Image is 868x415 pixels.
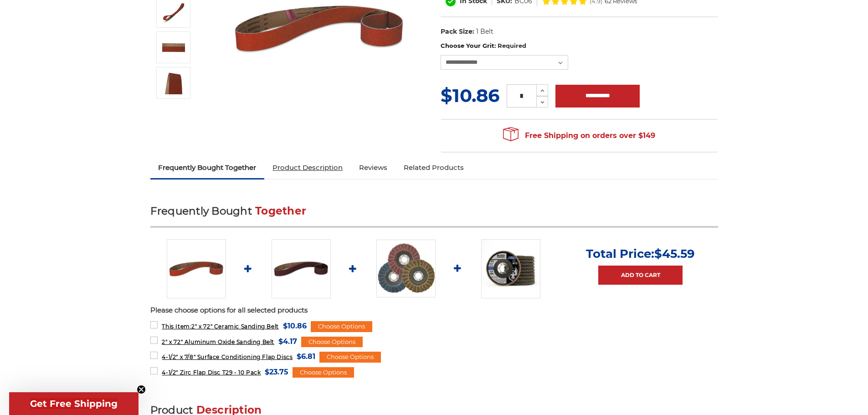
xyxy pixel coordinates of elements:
[498,42,526,49] small: Required
[162,323,191,330] strong: This Item:
[162,354,293,360] span: 4-1/2" x 7/8" Surface Conditioning Flap Discs
[150,205,252,217] span: Frequently Bought
[441,27,474,36] dt: Pack Size:
[150,158,265,178] a: Frequently Bought Together
[351,158,395,178] a: Reviews
[586,246,695,261] p: Total Price:
[293,367,354,378] div: Choose Options
[137,385,146,394] button: Close teaser
[319,352,381,363] div: Choose Options
[278,335,297,348] span: $4.17
[598,266,683,285] a: Add to Cart
[503,127,655,145] span: Free Shipping on orders over $149
[162,323,278,330] span: 2" x 72" Ceramic Sanding Belt
[255,205,306,217] span: Together
[283,320,307,332] span: $10.86
[264,158,351,178] a: Product Description
[150,305,718,316] p: Please choose options for all selected products
[265,366,288,378] span: $23.75
[395,158,472,178] a: Related Products
[162,36,185,59] img: 2" x 72" Cer Sanding Belt
[162,369,261,376] span: 4-1/2" Zirc Flap Disc T29 - 10 Pack
[441,84,499,107] span: $10.86
[297,350,315,363] span: $6.81
[311,321,372,332] div: Choose Options
[162,338,274,345] span: 2" x 72" Aluminum Oxide Sanding Belt
[9,392,139,415] div: Get Free ShippingClose teaser
[441,41,718,51] label: Choose Your Grit:
[162,0,185,23] img: 2" x 72" Ceramic Sanding Belt
[30,398,118,409] span: Get Free Shipping
[654,246,695,261] span: $45.59
[167,239,226,298] img: 2" x 72" Ceramic Pipe Sanding Belt
[476,27,493,36] dd: 1 Belt
[301,337,363,348] div: Choose Options
[162,72,185,94] img: 2" x 72" - Ceramic Sanding Belt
